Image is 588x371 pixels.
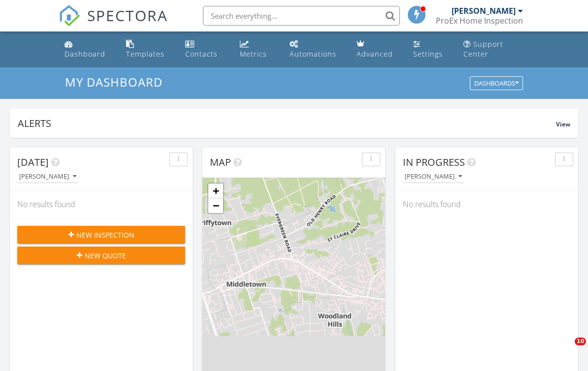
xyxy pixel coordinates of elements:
a: SPECTORA [59,13,168,34]
div: Advanced [357,49,393,59]
span: My Dashboard [65,74,163,90]
button: Dashboards [470,77,523,91]
div: Support Center [463,39,503,59]
div: Automations [290,49,336,59]
span: SPECTORA [87,5,168,26]
a: Settings [409,35,452,63]
button: [PERSON_NAME] [403,170,464,184]
a: Dashboard [61,35,114,63]
div: [PERSON_NAME] [19,173,76,180]
span: 10 [575,338,586,345]
span: New Quote [85,250,126,261]
span: In Progress [403,155,465,169]
span: [DATE] [17,155,49,169]
a: Advanced [353,35,401,63]
div: Dashboards [474,80,519,87]
div: Dashboard [65,49,105,59]
div: Alerts [18,117,556,130]
div: Metrics [240,49,267,59]
a: Zoom in [208,184,223,198]
div: Settings [413,49,443,59]
a: Contacts [181,35,228,63]
button: [PERSON_NAME] [17,170,78,184]
span: Map [210,155,231,169]
span: New Inspection [76,230,134,240]
div: Contacts [185,49,218,59]
a: Support Center [459,35,527,63]
div: [PERSON_NAME] [405,173,462,180]
a: Metrics [236,35,278,63]
div: Templates [126,49,164,59]
a: Templates [122,35,173,63]
div: ProEx Home Inspection [436,16,523,26]
button: New Inspection [17,226,185,244]
a: Zoom out [208,198,223,213]
iframe: Intercom live chat [555,338,578,361]
img: The Best Home Inspection Software - Spectora [59,5,80,27]
div: No results found [395,191,578,217]
button: New Quote [17,247,185,264]
a: Automations (Basic) [286,35,345,63]
input: Search everything... [203,6,400,26]
span: View [556,120,570,128]
div: No results found [10,191,193,217]
div: [PERSON_NAME] [452,6,516,16]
